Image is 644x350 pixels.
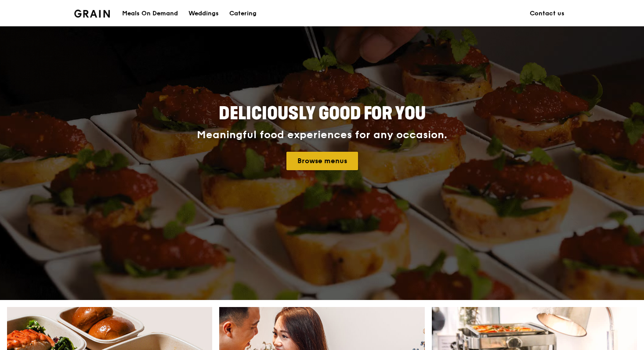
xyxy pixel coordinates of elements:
[224,0,262,27] a: Catering
[525,0,570,27] a: Contact us
[219,103,426,124] span: Deliciously good for you
[286,152,358,170] a: Browse menus
[229,0,257,27] div: Catering
[74,10,110,18] img: Grain
[122,0,178,27] div: Meals On Demand
[188,0,219,27] div: Weddings
[164,129,480,141] div: Meaningful food experiences for any occasion.
[183,0,224,27] a: Weddings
